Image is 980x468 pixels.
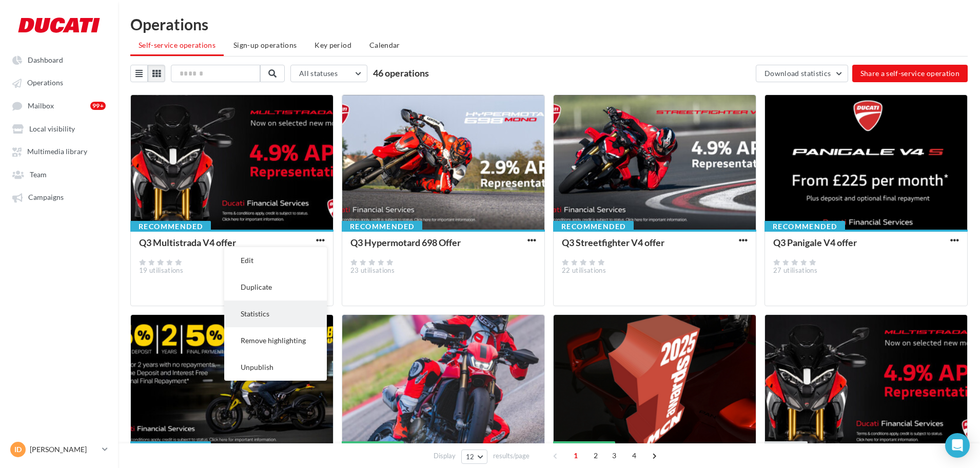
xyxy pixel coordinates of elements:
div: 99+ [90,102,106,110]
button: Share a self-service operation [852,65,968,82]
span: 4 [626,447,642,464]
a: Mailbox 99+ [6,96,112,115]
span: 1 [567,447,584,464]
button: Edit [224,247,327,274]
div: Operations [130,16,968,32]
button: 12 [461,450,487,464]
span: 27 utilisations [773,266,817,274]
button: All statuses [290,65,367,82]
p: [PERSON_NAME] [30,444,98,455]
button: Duplicate [224,274,327,301]
span: Local visibility [29,124,75,133]
div: Published [553,441,615,453]
div: Draft [765,441,808,453]
span: 46 operations [373,67,429,79]
span: 19 utilisations [139,266,183,274]
span: 23 utilisations [350,266,395,274]
span: Key period [315,41,351,49]
span: Operations [27,79,63,87]
button: Unpublish [224,354,327,381]
div: Recommended [342,221,422,232]
a: Multimedia library [6,142,112,160]
div: Recommended [130,221,211,232]
button: Remove highlighting [224,327,327,354]
a: Local visibility [6,119,112,138]
a: Dashboard [6,50,112,69]
span: results/page [493,451,530,461]
span: Download statistics [765,69,831,78]
span: 12 [466,453,475,461]
div: Open Intercom Messenger [945,433,970,458]
span: ID [14,444,22,455]
span: Dashboard [28,55,63,64]
span: Team [30,170,47,179]
span: Mailbox [28,101,54,110]
span: Display [434,451,456,461]
span: 2 [587,447,604,464]
span: Campaigns [28,193,64,202]
div: Recommended [130,441,211,453]
button: Download statistics [756,65,848,82]
div: Q3 Streetfighter V4 offer [562,237,664,248]
span: Multimedia library [27,147,87,156]
div: Recommended [765,221,845,232]
div: Published [342,441,404,453]
span: 22 utilisations [562,266,606,274]
span: Calendar [369,41,400,49]
div: Q3 Multistrada V4 offer [139,237,236,248]
span: Sign-up operations [233,41,297,49]
div: Q3 Panigale V4 offer [773,237,857,248]
a: Campaigns [6,188,112,206]
a: Team [6,165,112,183]
button: Statistics [224,301,327,327]
a: ID [PERSON_NAME] [8,440,110,459]
span: All statuses [299,69,338,78]
span: 3 [606,447,622,464]
a: Operations [6,73,112,91]
div: Q3 Hypermotard 698 Offer [350,237,461,248]
div: Recommended [553,221,634,232]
